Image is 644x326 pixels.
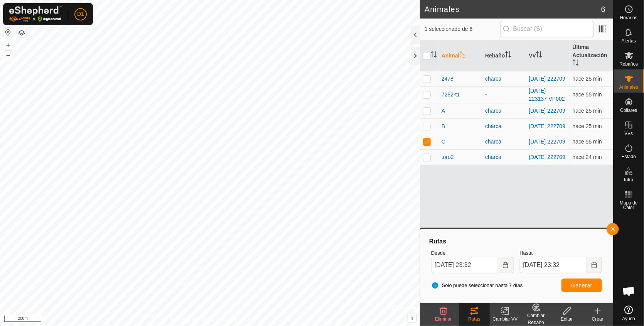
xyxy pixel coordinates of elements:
[435,316,452,322] span: Eliminar
[485,122,523,130] div: charca
[573,108,602,114] span: 9 oct 2025, 23:07
[431,282,523,289] span: Solo puede seleccionar hasta 7 días
[408,314,416,323] button: i
[573,154,602,160] span: 9 oct 2025, 23:07
[411,315,413,321] span: i
[485,107,523,115] div: charca
[482,40,526,71] th: Rebaño
[529,123,566,129] a: [DATE] 222709
[485,153,523,161] div: charca
[529,154,566,160] a: [DATE] 222709
[425,25,501,33] span: 1 seleccionado de 6
[573,123,602,129] span: 9 oct 2025, 23:07
[438,40,482,71] th: Animal
[485,75,523,83] div: charca
[624,177,633,182] span: Infra
[622,316,636,321] span: Ayuda
[3,28,13,37] button: Restablecer Mapa
[620,15,637,20] span: Horarios
[520,249,602,257] label: Hasta
[459,316,490,323] div: Rutas
[620,108,637,113] span: Collares
[573,61,579,67] p-sorticon: Activar para ordenar
[624,131,633,136] span: VVs
[442,75,453,83] span: 2478
[587,257,602,273] button: Choose Date
[17,28,26,37] button: Capas del Mapa
[536,52,542,59] p-sorticon: Activar para ordenar
[442,91,460,99] span: 7282-t1
[582,316,613,323] div: Crear
[619,85,638,90] span: Animales
[460,52,466,59] p-sorticon: Activar para ordenar
[529,108,566,114] a: [DATE] 222709
[425,5,601,14] h2: Animales
[570,40,613,71] th: Última Actualización
[573,91,602,98] span: 9 oct 2025, 22:37
[431,52,437,59] p-sorticon: Activar para ordenar
[431,249,514,257] label: Desde
[622,154,636,159] span: Estado
[170,316,214,323] a: Política de Privacidad
[573,139,602,145] span: 9 oct 2025, 22:37
[224,316,250,323] a: Contáctenos
[442,153,454,161] span: toro2
[615,201,642,210] span: Mapa de Calor
[485,138,523,146] div: charca
[529,88,565,102] a: [DATE] 223137-VP002
[77,10,84,18] span: D1
[485,91,523,99] div: -
[571,282,592,289] span: Generar
[617,280,641,303] div: Chat abierto
[614,302,644,324] a: Ayuda
[505,52,511,59] p-sorticon: Activar para ordenar
[619,62,638,66] span: Rebaños
[490,316,521,323] div: Cambiar VV
[601,3,605,15] span: 6
[3,41,13,50] button: +
[442,138,445,146] span: C
[501,21,594,37] input: Buscar (S)
[442,107,445,115] span: A
[526,40,570,71] th: VV
[442,122,445,130] span: B
[498,257,514,273] button: Choose Date
[3,51,13,60] button: –
[622,39,636,43] span: Alertas
[561,279,602,292] button: Generar
[428,237,605,246] div: Rutas
[529,139,566,145] a: [DATE] 222709
[529,76,566,82] a: [DATE] 222709
[9,6,62,22] img: Logo Gallagher
[521,312,551,326] div: Cambiar Rebaño
[551,316,582,323] div: Editar
[573,76,602,82] span: 9 oct 2025, 23:07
